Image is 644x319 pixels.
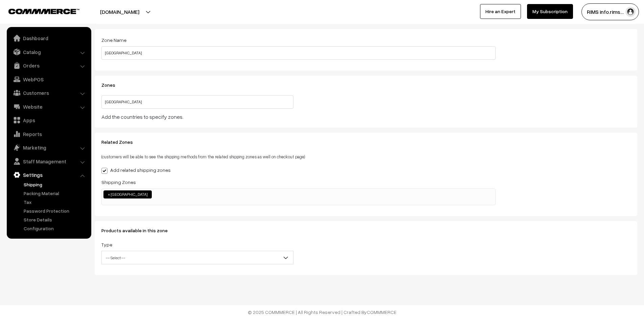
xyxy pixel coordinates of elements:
a: Marketing [8,141,89,154]
a: Reports [8,128,89,140]
small: (customers will be able to see the shipping methods from the related shipping zones as well on ch... [101,154,305,159]
a: Catalog [8,46,89,58]
label: Add related shipping zones [101,166,171,174]
a: Customers [8,87,89,99]
a: My Subscription [527,4,573,19]
img: user [625,7,636,17]
h3: Products available in this zone [101,228,496,234]
a: Orders [8,59,89,72]
h3: Zones [101,82,496,88]
a: Dashboard [8,32,89,44]
input: Zone Name [101,46,496,60]
a: Website [8,101,89,113]
label: Type [101,241,112,248]
span: -- Select -- [102,252,293,264]
span: × [108,191,110,197]
a: Settings [8,169,89,181]
img: COMMMERCE [8,9,79,14]
label: Zone Name [101,36,126,44]
a: Configuration [22,225,89,232]
input: Type and choose the country [101,95,293,109]
a: Shipping [22,181,89,188]
a: COMMMERCE [8,7,68,15]
a: Apps [8,114,89,126]
div: Add the countries to specify zones. [101,113,496,121]
button: [DOMAIN_NAME] [76,3,163,20]
a: COMMMERCE [367,309,397,315]
a: Tax [22,198,89,206]
span: -- Select -- [101,251,293,264]
a: Password Protection [22,207,89,214]
h3: Related Zones [101,139,496,145]
label: Shipping Zones [101,179,136,186]
a: Packing Material [22,190,89,197]
a: WebPOS [8,73,89,85]
a: Store Details [22,216,89,223]
a: Hire an Expert [480,4,521,19]
li: Andhara Pradesh [103,190,152,198]
a: Staff Management [8,155,89,167]
button: RIMS info.rims… [581,3,639,20]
